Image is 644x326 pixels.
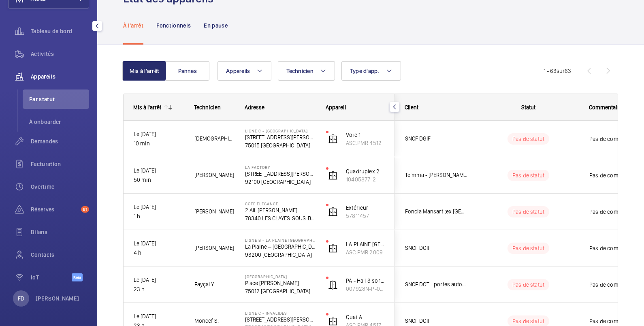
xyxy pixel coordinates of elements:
[72,273,83,281] span: Beta
[328,243,338,253] img: elevator.svg
[328,316,338,326] img: elevator.svg
[245,104,264,111] span: Adresse
[512,171,544,179] p: Pas de statut
[405,104,418,111] span: Client
[346,175,385,183] p: 10405877-2
[194,104,221,111] span: Technicien
[245,214,316,222] p: 78340 LES CLAYES-SOUS-BOIS
[194,243,235,253] span: [PERSON_NAME]
[405,280,467,289] span: SNCF DOT - portes automatiques
[245,128,316,133] p: Ligne C - [GEOGRAPHIC_DATA]
[346,277,385,285] p: PA - Hall 3 sortie Objet trouvé et consigne (ex PA11)
[31,183,89,191] span: Overtime
[81,206,89,213] span: 61
[166,61,209,81] button: Pannes
[204,21,228,30] p: En pause
[326,104,385,111] div: Appareil
[328,134,338,144] img: elevator.svg
[245,311,316,315] p: Ligne C - INVALIDES
[245,287,316,295] p: 75012 [GEOGRAPHIC_DATA]
[31,137,89,145] span: Demandes
[29,118,89,126] span: À onboarder
[18,294,24,303] p: FD
[512,317,544,325] p: Pas de statut
[218,61,271,81] button: Appareils
[245,274,316,279] p: [GEOGRAPHIC_DATA]
[245,315,316,324] p: [STREET_ADDRESS][PERSON_NAME]
[245,133,316,141] p: [STREET_ADDRESS][PERSON_NAME]
[346,240,385,248] p: LA PLAINE [GEOGRAPHIC_DATA] QUAI 2 VOIE 2/2B
[156,21,191,30] p: Fonctionnels
[194,316,235,326] span: Moncef S.
[122,61,166,81] button: Mis à l'arrêt
[405,207,467,216] span: Foncia Mansart (ex [GEOGRAPHIC_DATA])
[123,21,143,30] p: À l'arrêt
[521,104,535,111] span: Statut
[346,285,385,293] p: 007928N-P-0-14-0-11
[512,244,544,252] p: Pas de statut
[245,238,316,243] p: Ligne B - La Plaine [GEOGRAPHIC_DATA]
[405,134,467,143] span: SNCF DGIF
[346,313,385,321] p: Quai A
[31,273,72,281] span: IoT
[341,61,401,81] button: Type d'app.
[346,167,385,175] p: Quadruplex 2
[134,139,184,148] p: 10 min
[328,280,338,290] img: automatic_door.svg
[134,130,184,139] p: Le [DATE]
[194,134,235,143] span: [DEMOGRAPHIC_DATA][PERSON_NAME]
[134,212,184,221] p: 1 h
[31,205,78,213] span: Réserves
[557,68,565,74] span: sur
[405,243,467,253] span: SNCF DGIF
[286,68,313,74] span: Technicien
[245,141,316,149] p: 75015 [GEOGRAPHIC_DATA]
[133,104,161,111] div: Mis à l'arrêt
[328,207,338,217] img: elevator.svg
[134,275,184,285] p: Le [DATE]
[134,312,184,321] p: Le [DATE]
[346,212,385,220] p: 57811457
[194,170,235,180] span: [PERSON_NAME]
[350,68,380,74] span: Type d'app.
[194,280,235,289] span: Fayçal Y.
[278,61,335,81] button: Technicien
[226,68,250,74] span: Appareils
[29,95,89,103] span: Par statut
[245,165,316,170] p: La Factory
[405,316,467,326] span: SNCF DGIF
[134,175,184,185] p: 50 min
[405,170,467,180] span: Telmma - [PERSON_NAME]
[328,170,338,180] img: elevator.svg
[245,201,316,206] p: COTE ELEGANCE
[31,50,89,58] span: Activités
[134,166,184,175] p: Le [DATE]
[589,104,637,111] span: Commentaire client
[31,228,89,236] span: Bilans
[245,170,316,178] p: [STREET_ADDRESS][PERSON_NAME]
[194,207,235,216] span: [PERSON_NAME]
[36,294,79,303] p: [PERSON_NAME]
[512,208,544,216] p: Pas de statut
[346,248,385,256] p: ASC.PMR 2009
[134,239,184,248] p: Le [DATE]
[134,248,184,258] p: 4 h
[134,285,184,294] p: 23 h
[31,160,89,168] span: Facturation
[31,251,89,259] span: Contacts
[346,204,385,212] p: Extérieur
[346,139,385,147] p: ASC.PMR 4512
[346,131,385,139] p: Voie 1
[245,178,316,186] p: 92100 [GEOGRAPHIC_DATA]
[245,243,316,251] p: La Plaine – [GEOGRAPHIC_DATA]
[512,135,544,143] p: Pas de statut
[31,27,89,35] span: Tableau de bord
[134,202,184,212] p: Le [DATE]
[245,206,316,214] p: 2 All. [PERSON_NAME]
[245,251,316,259] p: 93200 [GEOGRAPHIC_DATA]
[31,72,89,81] span: Appareils
[245,279,316,287] p: Place [PERSON_NAME]
[512,281,544,289] p: Pas de statut
[544,68,571,74] span: 1 - 63 63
